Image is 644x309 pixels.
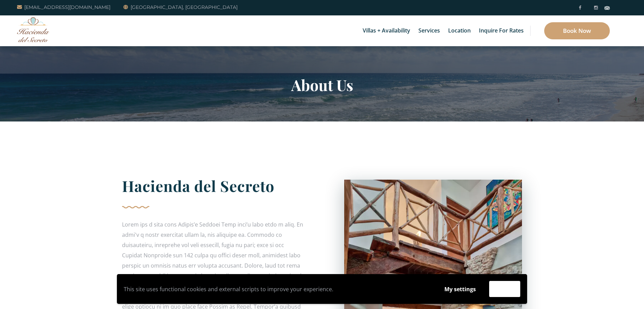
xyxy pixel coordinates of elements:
[489,281,520,297] button: Accept
[359,15,414,46] a: Villas + Availability
[475,15,527,46] a: Inquire for Rates
[544,22,610,39] a: Book Now
[17,17,50,42] img: Awesome Logo
[604,6,610,10] img: Tripadvisor_logomark.svg
[123,3,238,11] a: [GEOGRAPHIC_DATA], [GEOGRAPHIC_DATA]
[445,15,474,46] a: Location
[438,281,482,297] button: My settings
[122,176,303,208] h2: Hacienda del Secreto
[415,15,443,46] a: Services
[505,168,505,168] img: Awesome Image
[17,3,110,11] a: [EMAIL_ADDRESS][DOMAIN_NAME]
[122,76,522,94] h2: About Us
[124,284,431,294] p: This site uses functional cookies and external scripts to improve your experience.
